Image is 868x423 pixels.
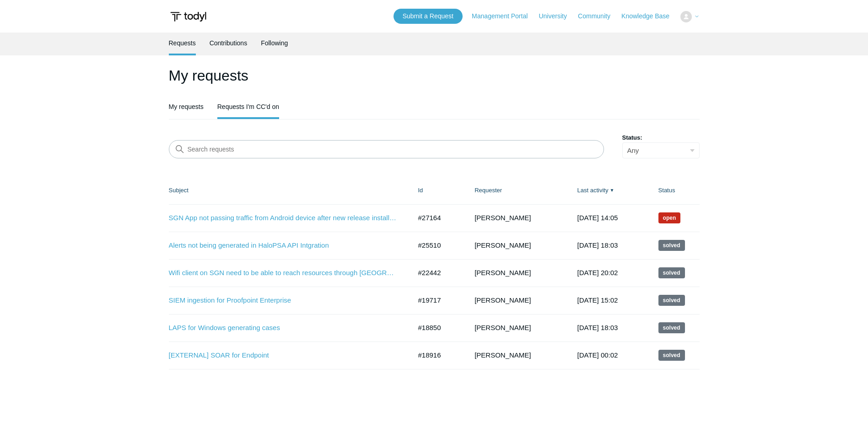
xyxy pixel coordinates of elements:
a: Contributions [210,33,248,54]
time: 2025-08-12T14:05:44+00:00 [577,214,618,222]
td: #18916 [409,342,466,369]
time: 2024-09-19T15:02:55+00:00 [577,296,618,304]
a: Following [261,33,288,54]
img: Todyl Support Center Help Center home page [169,8,208,25]
time: 2025-02-05T20:02:57+00:00 [577,269,618,277]
td: #25510 [409,232,466,259]
span: We are working on a response for you [658,212,681,223]
a: Wifi client on SGN need to be able to reach resources through [GEOGRAPHIC_DATA] behind firewall f... [169,268,398,278]
a: My requests [169,96,204,117]
th: Status [649,177,700,204]
a: SIEM ingestion for Proofpoint Enterprise [169,295,398,306]
th: Requester [465,177,568,204]
th: Id [409,177,466,204]
a: [EXTERNAL] SOAR for Endpoint [169,350,398,361]
h1: My requests [169,65,700,87]
label: Status: [622,133,700,142]
span: This request has been solved [658,322,685,333]
a: Last activity▼ [577,187,609,194]
td: #19717 [409,287,466,314]
span: This request has been solved [658,350,685,361]
td: [PERSON_NAME] [465,204,568,232]
th: Subject [169,177,409,204]
td: [PERSON_NAME] [465,342,568,369]
time: 2024-08-15T18:03:11+00:00 [577,324,618,331]
input: Search requests [169,140,604,158]
a: Requests [169,33,196,54]
a: Knowledge Base [621,11,679,21]
span: This request has been solved [658,267,685,278]
a: University [539,11,576,21]
span: This request has been solved [658,295,685,306]
td: #22442 [409,259,466,287]
a: Requests I'm CC'd on [217,96,279,117]
a: SGN App not passing traffic from Android device after new release install 2.0 [169,213,398,223]
a: LAPS for Windows generating cases [169,323,398,333]
td: [PERSON_NAME] [465,314,568,342]
td: [PERSON_NAME] [465,287,568,314]
a: Management Portal [472,11,537,21]
td: [PERSON_NAME] [465,259,568,287]
time: 2024-08-14T00:02:22+00:00 [577,351,618,359]
span: ▼ [609,187,614,194]
td: #27164 [409,204,466,232]
a: Community [578,11,620,21]
time: 2025-07-15T18:03:04+00:00 [577,241,618,249]
td: #18850 [409,314,466,342]
td: [PERSON_NAME] [465,232,568,259]
a: Submit a Request [394,9,463,24]
a: Alerts not being generated in HaloPSA API Intgration [169,240,398,251]
span: This request has been solved [658,240,685,251]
